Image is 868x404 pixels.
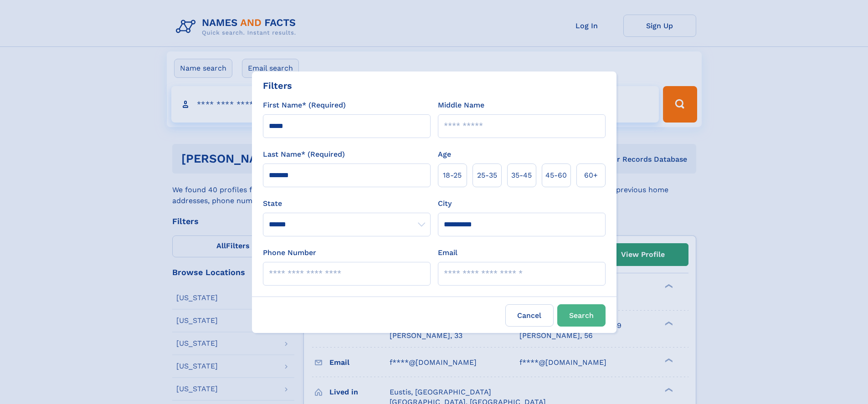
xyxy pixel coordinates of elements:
label: Cancel [505,304,554,327]
label: Last Name* (Required) [263,149,345,160]
span: 18‑25 [443,170,462,181]
span: 45‑60 [545,170,567,181]
span: 60+ [584,170,598,181]
span: 25‑35 [477,170,497,181]
button: Search [557,304,606,327]
label: Middle Name [438,100,484,111]
label: State [263,198,431,209]
label: Email [438,247,457,258]
div: Filters [263,79,292,92]
label: City [438,198,452,209]
span: 35‑45 [511,170,532,181]
label: Age [438,149,451,160]
label: Phone Number [263,247,316,258]
label: First Name* (Required) [263,100,346,111]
